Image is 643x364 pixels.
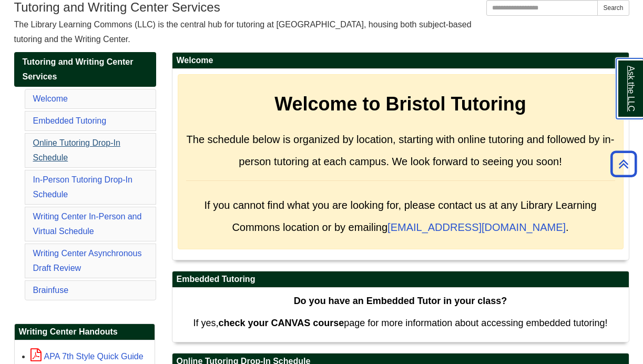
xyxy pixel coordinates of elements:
[172,53,629,69] h2: Welcome
[187,134,615,167] span: The schedule below is organized by location, starting with online tutoring and followed by in-per...
[387,221,566,233] a: [EMAIL_ADDRESS][DOMAIN_NAME]
[30,352,144,361] a: APA 7th Style Quick Guide
[33,212,142,236] a: Writing Center In-Person and Virtual Schedule
[15,324,155,340] h2: Writing Center Handouts
[23,57,134,81] span: Tutoring and Writing Center Services
[607,157,640,171] a: Back to Top
[33,138,120,162] a: Online Tutoring Drop-In Schedule
[294,296,507,306] strong: Do you have an Embedded Tutor in your class?
[193,318,607,328] span: If yes, page for more information about accessing embedded tutoring!
[14,20,472,44] span: The Library Learning Commons (LLC) is the central hub for tutoring at [GEOGRAPHIC_DATA], housing ...
[33,116,107,125] a: Embedded Tutoring
[274,93,526,115] strong: Welcome to Bristol Tutoring
[33,94,68,103] a: Welcome
[218,318,344,328] strong: check your CANVAS course
[33,175,132,199] a: In-Person Tutoring Drop-In Schedule
[33,286,69,295] a: Brainfuse
[14,52,156,87] a: Tutoring and Writing Center Services
[33,249,142,272] a: Writing Center Asynchronous Draft Review
[172,271,629,288] h2: Embedded Tutoring
[204,199,596,233] span: If you cannot find what you are looking for, please contact us at any Library Learning Commons lo...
